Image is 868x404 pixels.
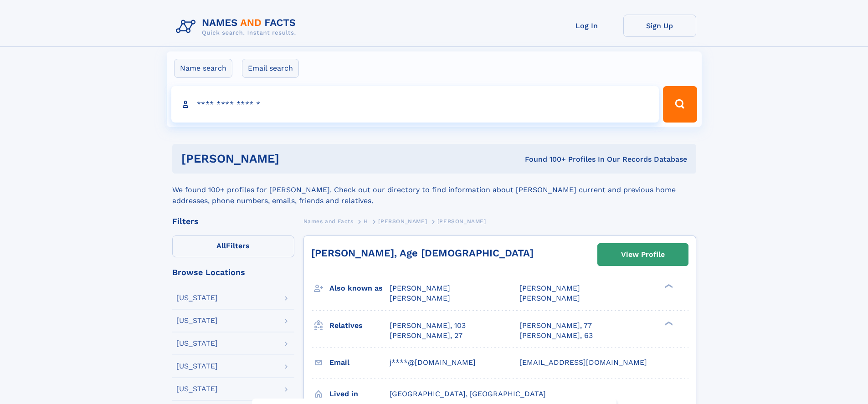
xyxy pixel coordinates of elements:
span: [GEOGRAPHIC_DATA], [GEOGRAPHIC_DATA] [390,389,546,398]
h3: Relatives [329,318,390,333]
a: [PERSON_NAME], 77 [519,321,592,331]
label: Email search [242,59,299,78]
a: [PERSON_NAME] [378,215,427,227]
span: H [364,218,368,225]
a: [PERSON_NAME], Age [DEMOGRAPHIC_DATA] [311,247,534,259]
div: [US_STATE] [176,294,218,302]
img: Logo Names and Facts [172,15,303,39]
label: Name search [174,59,232,78]
div: [US_STATE] [176,317,218,324]
span: [EMAIL_ADDRESS][DOMAIN_NAME] [519,358,647,367]
span: [PERSON_NAME] [519,284,580,292]
h1: [PERSON_NAME] [181,153,402,164]
h3: Also known as [329,281,390,296]
a: [PERSON_NAME], 103 [390,321,466,331]
div: Browse Locations [172,268,294,276]
a: Sign Up [623,15,696,37]
div: We found 100+ profiles for [PERSON_NAME]. Check out our directory to find information about [PERS... [172,174,696,206]
div: [US_STATE] [176,363,218,370]
span: [PERSON_NAME] [519,294,580,302]
div: ❯ [663,320,673,326]
div: [US_STATE] [176,385,218,393]
span: [PERSON_NAME] [437,218,486,225]
div: [US_STATE] [176,340,218,347]
a: View Profile [598,244,688,266]
a: Names and Facts [303,215,354,227]
a: Log In [550,15,623,37]
div: View Profile [621,244,665,265]
a: H [364,215,368,227]
a: [PERSON_NAME], 63 [519,331,593,341]
h3: Lived in [329,386,390,402]
span: [PERSON_NAME] [390,284,450,292]
a: [PERSON_NAME], 27 [390,331,462,341]
span: [PERSON_NAME] [390,294,450,302]
input: search input [171,86,659,123]
span: All [216,241,226,250]
span: [PERSON_NAME] [378,218,427,225]
div: Found 100+ Profiles In Our Records Database [402,154,687,164]
div: Filters [172,217,294,225]
label: Filters [172,235,294,257]
div: ❯ [663,283,673,289]
h3: Email [329,355,390,370]
button: Search Button [663,86,697,123]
